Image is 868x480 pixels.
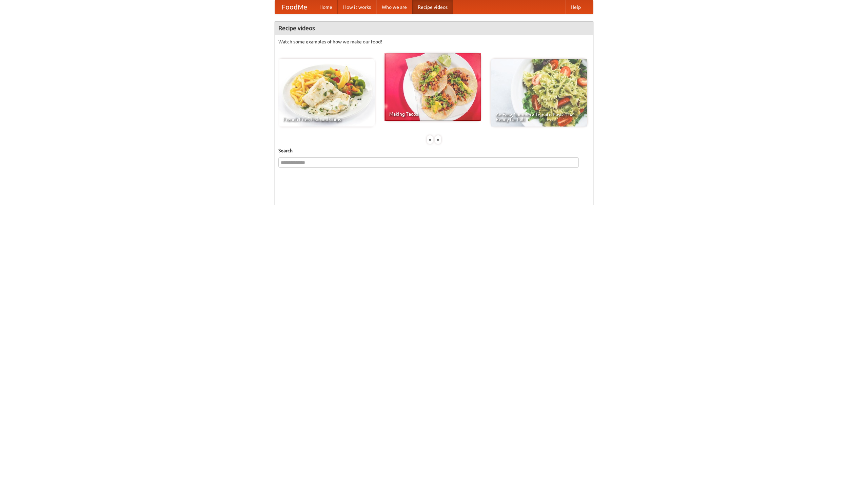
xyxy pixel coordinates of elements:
[283,117,370,122] span: French Fries Fish and Chips
[278,147,590,154] h5: Search
[275,21,593,35] h4: Recipe videos
[384,53,481,121] a: Making Tacos
[412,0,453,14] a: Recipe videos
[278,38,590,45] p: Watch some examples of how we make our food!
[275,0,314,14] a: FoodMe
[565,0,586,14] a: Help
[278,59,375,127] a: French Fries Fish and Chips
[376,0,412,14] a: Who we are
[427,135,433,144] div: «
[314,0,338,14] a: Home
[435,135,441,144] div: »
[491,59,587,127] a: An Easy, Summery Tomato Pasta That's Ready for Fall
[496,112,583,122] span: An Easy, Summery Tomato Pasta That's Ready for Fall
[338,0,376,14] a: How it works
[389,112,476,116] span: Making Tacos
